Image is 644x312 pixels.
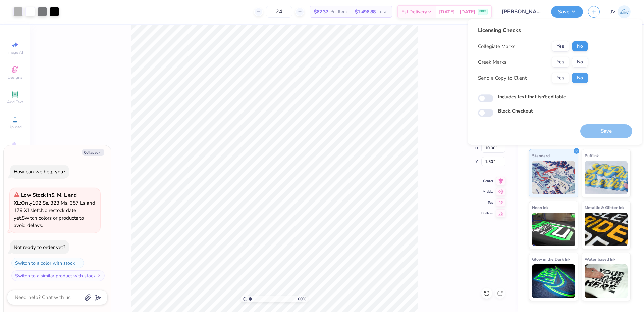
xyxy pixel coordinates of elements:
[610,8,616,16] span: JV
[481,179,493,183] span: Center
[532,264,575,298] img: Glow in the Dark Ink
[552,57,569,68] button: Yes
[532,152,550,159] span: Standard
[14,168,65,175] div: How can we help you?
[585,161,628,194] img: Puff Ink
[585,213,628,246] img: Metallic & Glitter Ink
[330,8,347,15] span: Per Item
[76,261,80,265] img: Switch to a color with stock
[478,26,588,34] div: Licensing Checks
[11,270,105,281] button: Switch to a similar product with stock
[479,9,486,14] span: FREE
[498,107,533,115] label: Block Checkout
[478,43,515,50] div: Collegiate Marks
[552,41,569,52] button: Yes
[585,204,624,211] span: Metallic & Glitter Ink
[481,200,493,205] span: Top
[572,41,588,52] button: No
[11,258,84,268] button: Switch to a color with stock
[14,244,65,251] div: Not ready to order yet?
[82,149,104,156] button: Collapse
[551,6,583,18] button: Save
[314,8,328,15] span: $62.37
[7,50,23,55] span: Image AI
[14,207,76,221] span: No restock date yet.
[478,58,506,66] div: Greek Marks
[478,74,527,82] div: Send a Copy to Client
[296,296,306,302] span: 100 %
[585,256,615,263] span: Water based Ink
[8,75,22,80] span: Designs
[439,8,475,15] span: [DATE] - [DATE]
[532,161,575,194] img: Standard
[572,73,588,83] button: No
[97,274,101,278] img: Switch to a similar product with stock
[481,189,493,194] span: Middle
[532,256,570,263] span: Glow in the Dark Ink
[532,213,575,246] img: Neon Ink
[14,192,77,206] strong: Low Stock in S, M, L and XL :
[14,192,95,229] span: Only 102 Ss, 323 Ms, 357 Ls and 179 XLs left. Switch colors or products to avoid delays.
[266,6,292,18] input: – –
[618,5,631,18] img: Jo Vincent
[498,93,566,100] label: Includes text that isn't editable
[585,264,628,298] img: Water based Ink
[572,57,588,68] button: No
[8,124,22,130] span: Upload
[552,73,569,83] button: Yes
[532,204,548,211] span: Neon Ink
[7,99,23,105] span: Add Text
[481,211,493,216] span: Bottom
[401,8,427,15] span: Est. Delivery
[585,152,599,159] span: Puff Ink
[378,8,388,15] span: Total
[610,5,631,18] a: JV
[497,5,546,18] input: Untitled Design
[355,8,376,15] span: $1,496.88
